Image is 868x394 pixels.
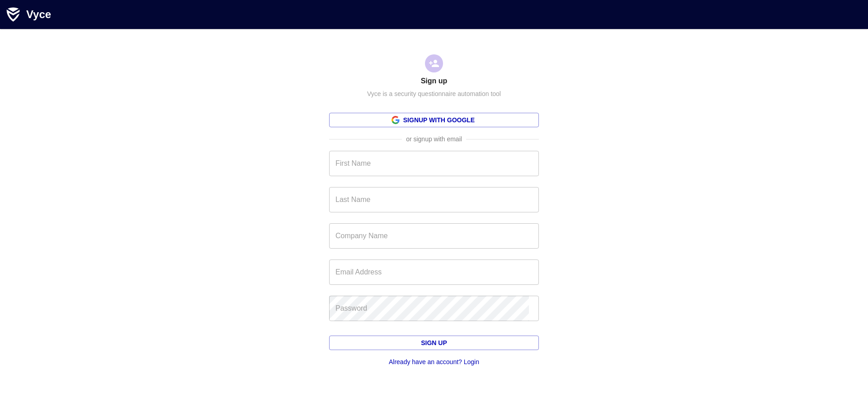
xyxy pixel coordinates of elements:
[329,113,539,127] a: Signup with Google
[389,357,479,366] a: Already have an account? Login
[329,336,539,350] button: Sign up
[2,3,51,26] a: Vyce
[26,8,51,21] div: Vyce
[367,89,501,98] p: Vyce is a security questionnaire automation tool
[406,135,462,144] p: or signup with email
[421,76,448,86] h1: Sign up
